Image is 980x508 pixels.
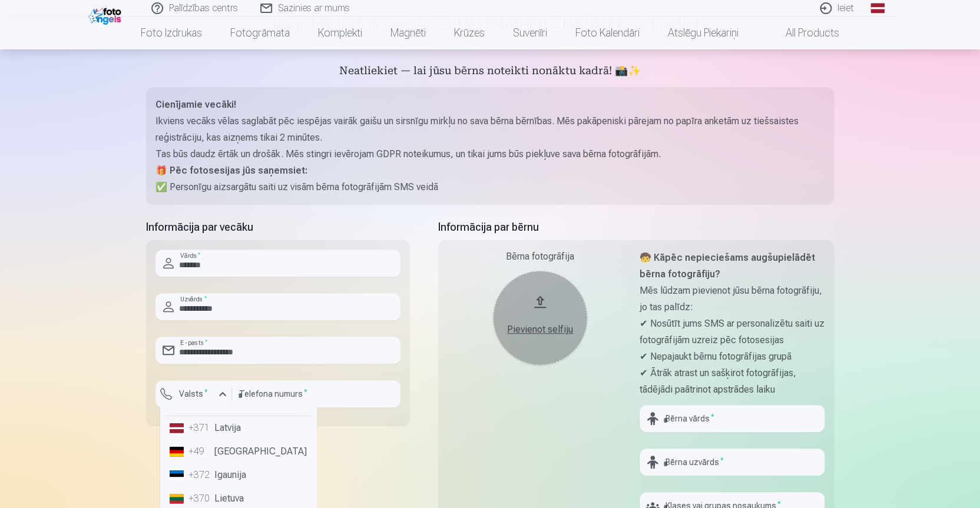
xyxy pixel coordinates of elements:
a: Atslēgu piekariņi [654,16,753,49]
div: Pievienot selfiju [505,323,575,337]
a: Magnēti [376,16,440,49]
li: Latvija [165,416,312,440]
strong: Cienījamie vecāki! [155,99,236,110]
p: Ikviens vecāks vēlas saglabāt pēc iespējas vairāk gaišu un sirsnīgu mirkļu no sava bērna bērnības... [155,113,825,146]
div: Bērna fotogrāfija [448,250,633,264]
h5: Informācija par bērnu [438,219,834,235]
div: +372 [188,468,212,482]
button: Valsts* [155,380,232,407]
label: Valsts [174,388,213,400]
img: /fa1 [88,5,124,25]
h5: Informācija par vecāku [146,219,410,235]
h5: Neatliekiet — lai jūsu bērns noteikti nonāktu kadrā! 📸✨ [146,64,834,80]
a: Komplekti [304,16,376,49]
p: ✅ Personīgu aizsargātu saiti uz visām bērna fotogrāfijām SMS veidā [155,179,825,195]
li: [GEOGRAPHIC_DATA] [165,440,312,463]
strong: 🎁 Pēc fotosesijas jūs saņemsiet: [155,165,307,176]
a: Krūzes [440,16,499,49]
button: Pievienot selfiju [493,271,587,365]
a: Foto kalendāri [561,16,654,49]
a: Foto izdrukas [127,16,216,49]
p: Mēs lūdzam pievienot jūsu bērna fotogrāfiju, jo tas palīdz: [640,283,825,316]
div: +370 [188,492,212,506]
div: +49 [188,444,212,459]
a: All products [753,16,853,49]
strong: 🧒 Kāpēc nepieciešams augšupielādēt bērna fotogrāfiju? [640,252,815,280]
a: Suvenīri [499,16,561,49]
p: Tas būs daudz ērtāk un drošāk. Mēs stingri ievērojam GDPR noteikumus, un tikai jums būs piekļuve ... [155,146,825,162]
a: Fotogrāmata [216,16,304,49]
p: ✔ Nosūtīt jums SMS ar personalizētu saiti uz fotogrāfijām uzreiz pēc fotosesijas [640,316,825,348]
li: Igaunija [165,463,312,487]
div: +371 [188,421,212,435]
p: ✔ Ātrāk atrast un sašķirot fotogrāfijas, tādējādi paātrinot apstrādes laiku [640,365,825,398]
p: ✔ Nepajaukt bērnu fotogrāfijas grupā [640,348,825,365]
